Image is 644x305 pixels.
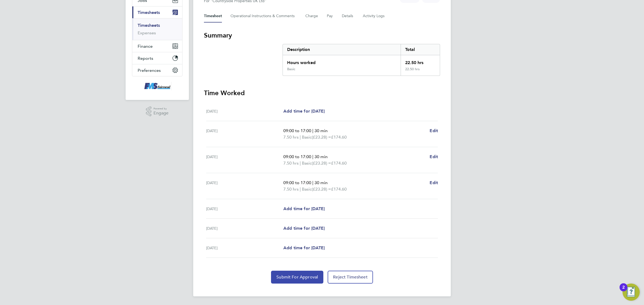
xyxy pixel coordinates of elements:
[283,245,325,251] a: Add time for [DATE]
[287,67,295,71] div: Basic
[312,161,331,166] span: (£23.28) =
[276,274,318,280] span: Submit For Approval
[331,135,347,140] span: £174.60
[300,135,301,140] span: |
[283,187,299,192] span: 7.50 hrs
[305,10,318,23] button: Charge
[401,67,440,76] div: 22.50 hrs
[283,206,325,212] a: Add time for [DATE]
[622,287,625,294] div: 2
[138,10,160,15] span: Timesheets
[331,187,347,192] span: £174.60
[206,225,283,232] div: [DATE]
[430,154,438,159] span: Edit
[333,274,368,280] span: Reject Timesheet
[132,6,182,18] button: Timesheets
[283,225,325,232] a: Add time for [DATE]
[283,154,311,159] span: 09:00 to 17:00
[342,10,354,23] button: Details
[331,161,347,166] span: £174.60
[283,206,325,211] span: Add time for [DATE]
[283,44,440,76] div: Summary
[271,271,323,284] button: Submit For Approval
[623,284,640,301] button: Open Resource Center, 2 new notifications
[302,186,312,192] span: Basic
[132,18,182,40] div: Timesheets
[302,160,312,166] span: Basic
[146,106,169,117] a: Powered byEngage
[283,135,299,140] span: 7.50 hrs
[328,271,373,284] button: Reject Timesheet
[300,161,301,166] span: |
[138,30,156,35] a: Expenses
[430,128,438,133] span: Edit
[283,44,401,55] div: Description
[204,31,440,40] h3: Summary
[206,245,283,251] div: [DATE]
[312,135,331,140] span: (£23.28) =
[132,64,182,76] button: Preferences
[302,134,312,140] span: Basic
[312,180,313,185] span: |
[206,180,283,192] div: [DATE]
[430,180,438,185] span: Edit
[132,82,182,90] a: Go to home page
[204,10,222,23] button: Timesheet
[283,55,401,67] div: Hours worked
[300,187,301,192] span: |
[283,108,325,114] a: Add time for [DATE]
[132,52,182,64] button: Reports
[143,82,171,90] img: f-mead-logo-retina.png
[283,180,311,185] span: 09:00 to 17:00
[204,31,440,284] section: Timesheet
[230,10,297,23] button: Operational Instructions & Comments
[430,180,438,186] a: Edit
[312,187,331,192] span: (£23.28) =
[283,109,325,114] span: Add time for [DATE]
[430,128,438,134] a: Edit
[206,154,283,166] div: [DATE]
[312,128,313,133] span: |
[153,111,169,116] span: Engage
[401,55,440,67] div: 22.50 hrs
[283,245,325,250] span: Add time for [DATE]
[314,128,328,133] span: 30 min
[204,89,440,97] h3: Time Worked
[206,206,283,212] div: [DATE]
[138,56,153,61] span: Reports
[312,154,313,159] span: |
[430,154,438,160] a: Edit
[283,226,325,231] span: Add time for [DATE]
[153,106,169,111] span: Powered by
[206,108,283,114] div: [DATE]
[138,44,153,49] span: Finance
[401,44,440,55] div: Total
[283,161,299,166] span: 7.50 hrs
[327,10,333,23] button: Pay
[314,154,328,159] span: 30 min
[314,180,328,185] span: 30 min
[363,10,385,23] button: Activity Logs
[138,23,160,28] a: Timesheets
[283,128,311,133] span: 09:00 to 17:00
[138,68,161,73] span: Preferences
[132,40,182,52] button: Finance
[206,128,283,140] div: [DATE]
